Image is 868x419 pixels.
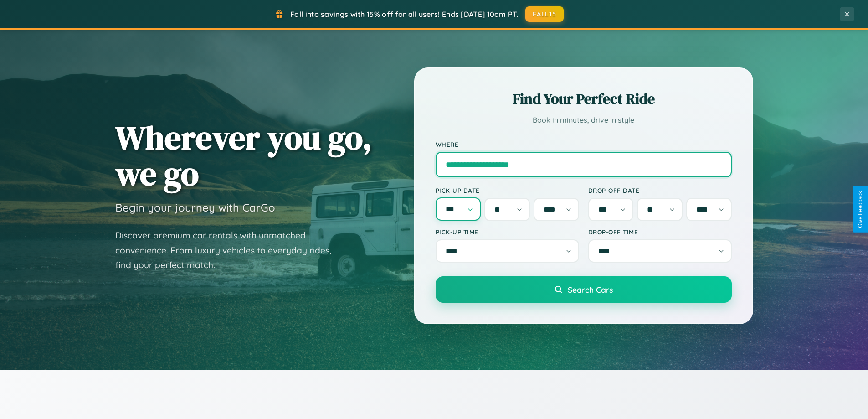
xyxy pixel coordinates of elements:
[436,89,732,109] h2: Find Your Perfect Ride
[436,114,732,127] p: Book in minutes, drive in style
[568,285,613,295] span: Search Cars
[436,228,579,236] label: Pick-up Time
[436,276,732,303] button: Search Cars
[588,186,732,194] label: Drop-off Date
[436,186,579,194] label: Pick-up Date
[290,10,519,19] span: Fall into savings with 15% off for all users! Ends [DATE] 10am PT.
[115,201,275,214] h3: Begin your journey with CarGo
[115,228,343,273] p: Discover premium car rentals with unmatched convenience. From luxury vehicles to everyday rides, ...
[115,119,372,191] h1: Wherever you go, we go
[525,6,564,22] button: FALL15
[436,140,732,148] label: Where
[857,191,863,228] div: Give Feedback
[588,228,732,236] label: Drop-off Time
